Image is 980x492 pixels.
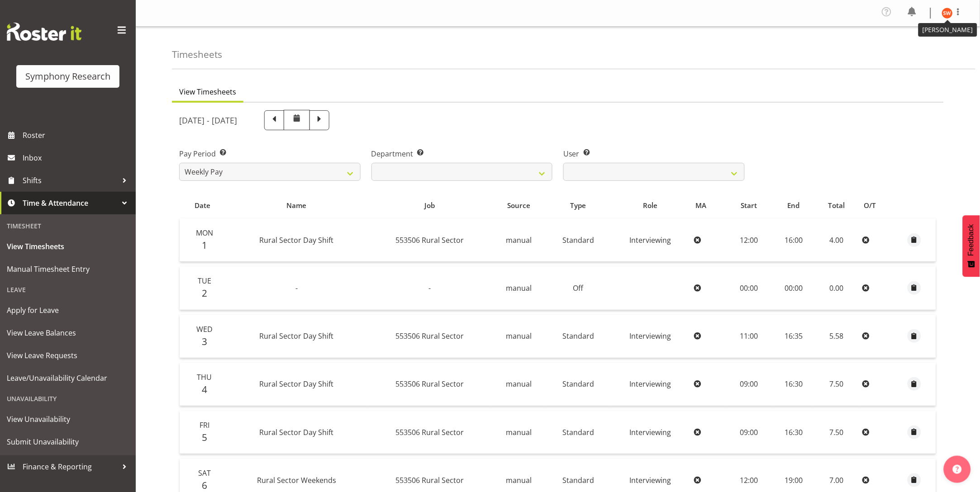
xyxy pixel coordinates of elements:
[773,411,814,454] td: 16:30
[2,344,133,367] a: View Leave Requests
[963,215,980,277] button: Feedback - Show survey
[202,287,207,299] span: 2
[953,465,962,474] img: help-xxl-2.png
[371,148,553,159] label: Department
[7,412,129,426] span: View Unavailability
[202,239,207,251] span: 1
[725,363,773,406] td: 09:00
[2,235,133,258] a: View Timesheets
[7,262,129,276] span: Manual Timesheet Entry
[630,235,671,245] span: Interviewing
[23,128,131,142] span: Roster
[814,315,859,358] td: 5.58
[814,266,859,310] td: 0.00
[7,349,129,362] span: View Leave Requests
[552,200,605,211] div: Type
[295,283,298,293] span: -
[202,431,207,444] span: 5
[563,148,745,159] label: User
[231,200,362,211] div: Name
[2,299,133,322] a: Apply for Leave
[814,218,859,262] td: 4.00
[23,151,131,165] span: Inbox
[864,200,891,211] div: O/T
[778,200,809,211] div: End
[773,363,814,406] td: 16:30
[198,468,211,478] span: Sat
[257,475,336,485] span: Rural Sector Weekends
[725,266,773,310] td: 00:00
[7,240,129,253] span: View Timesheets
[196,324,213,334] span: Wed
[506,475,532,485] span: manual
[2,389,133,408] div: Unavailability
[260,235,334,245] span: Rural Sector Day Shift
[773,218,814,262] td: 16:00
[725,411,773,454] td: 09:00
[814,363,859,406] td: 7.50
[814,411,859,454] td: 7.50
[547,363,610,406] td: Standard
[260,331,334,341] span: Rural Sector Day Shift
[202,383,207,396] span: 4
[373,200,486,211] div: Job
[23,174,118,187] span: Shifts
[395,475,464,485] span: 553506 Rural Sector
[547,315,610,358] td: Standard
[23,460,118,473] span: Finance & Reporting
[7,435,129,449] span: Submit Unavailability
[547,218,610,262] td: Standard
[506,427,532,437] span: manual
[725,218,773,262] td: 12:00
[725,315,773,358] td: 11:00
[942,8,953,19] img: shannon-whelan11890.jpg
[197,372,212,382] span: Thu
[185,200,220,211] div: Date
[395,235,464,245] span: 553506 Rural Sector
[696,200,720,211] div: MA
[395,331,464,341] span: 553506 Rural Sector
[260,379,334,389] span: Rural Sector Day Shift
[2,217,133,235] div: Timesheet
[547,411,610,454] td: Standard
[260,427,334,437] span: Rural Sector Day Shift
[179,86,236,97] span: View Timesheets
[506,331,532,341] span: manual
[773,266,814,310] td: 00:00
[731,200,768,211] div: Start
[200,420,209,430] span: Fri
[773,315,814,358] td: 16:35
[23,196,118,210] span: Time & Attendance
[198,276,211,286] span: Tue
[615,200,685,211] div: Role
[7,326,129,340] span: View Leave Balances
[179,115,237,125] h5: [DATE] - [DATE]
[202,335,207,348] span: 3
[2,408,133,430] a: View Unavailability
[7,371,129,385] span: Leave/Unavailability Calendar
[630,427,671,437] span: Interviewing
[2,367,133,389] a: Leave/Unavailability Calendar
[506,235,532,245] span: manual
[2,258,133,280] a: Manual Timesheet Entry
[202,479,207,492] span: 6
[497,200,541,211] div: Source
[630,475,671,485] span: Interviewing
[2,430,133,453] a: Submit Unavailability
[395,427,464,437] span: 553506 Rural Sector
[428,283,431,293] span: -
[2,322,133,344] a: View Leave Balances
[7,303,129,317] span: Apply for Leave
[820,200,854,211] div: Total
[547,266,610,310] td: Off
[506,379,532,389] span: manual
[506,283,532,293] span: manual
[172,49,222,60] h4: Timesheets
[395,379,464,389] span: 553506 Rural Sector
[630,331,671,341] span: Interviewing
[7,23,81,41] img: Rosterit website logo
[2,280,133,299] div: Leave
[25,70,110,83] div: Symphony Research
[179,148,361,159] label: Pay Period
[196,228,213,238] span: Mon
